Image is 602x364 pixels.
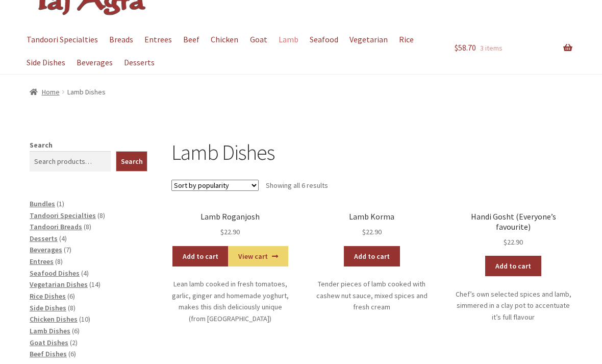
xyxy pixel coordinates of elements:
[21,51,70,74] a: Side Dishes
[139,28,177,51] a: Entrees
[480,43,503,53] span: 3 items
[172,246,229,266] a: Add to cart: “Lamb Roganjosh”
[228,246,288,266] a: View cart
[30,245,62,254] a: Beverages
[81,314,88,324] span: 10
[30,257,54,266] a: Entrees
[313,278,431,313] p: Tender pieces of lamb cooked with cashew nut sauce, mixed spices and fresh cream
[21,28,103,51] a: Tandoori Specialties
[220,227,240,236] bdi: 22.90
[313,212,431,238] a: Lamb Korma $22.90
[313,212,431,222] h2: Lamb Korma
[30,199,55,208] a: Bundles
[455,42,458,53] span: $
[70,303,73,312] span: 8
[220,227,224,236] span: $
[345,28,393,51] a: Vegetarian
[66,245,69,254] span: 7
[171,212,289,238] a: Lamb Roganjosh $22.90
[30,349,67,358] a: Beef Dishes
[30,28,431,74] nav: Primary Navigation
[116,151,148,172] button: Search
[30,326,70,335] a: Lamb Dishes
[71,51,117,74] a: Beverages
[104,28,138,51] a: Breads
[30,211,96,220] a: Tandoori Specialties
[273,28,303,51] a: Lamb
[60,86,67,98] span: /
[30,222,82,231] a: Tandoori Breads
[74,326,78,335] span: 6
[305,28,343,51] a: Seafood
[30,151,111,172] input: Search products…
[362,227,366,236] span: $
[30,292,66,301] a: Rice Dishes
[99,211,103,220] span: 8
[59,199,62,208] span: 1
[245,28,272,51] a: Goat
[83,269,87,278] span: 4
[30,234,58,243] a: Desserts
[119,51,159,74] a: Desserts
[72,338,76,347] span: 2
[171,278,289,325] p: Lean lamb cooked in fresh tomatoes, garlic, ginger and homemade yoghurt, makes this dish deliciou...
[30,303,66,312] a: Side Dishes
[61,234,65,243] span: 4
[179,28,205,51] a: Beef
[504,237,523,247] bdi: 22.90
[344,246,400,266] a: Add to cart: “Lamb Korma”
[455,28,572,68] a: $58.70 3 items
[394,28,419,51] a: Rice
[485,256,541,276] a: Add to cart: “Handi Gosht (Everyone's favourite)”
[30,86,572,98] nav: breadcrumbs
[69,292,73,301] span: 6
[70,349,74,358] span: 6
[362,227,382,236] bdi: 22.90
[171,212,289,222] h2: Lamb Roganjosh
[30,87,60,96] a: Home
[206,28,243,51] a: Chicken
[91,280,98,289] span: 14
[171,180,259,191] select: Shop order
[30,140,53,150] label: Search
[455,288,572,323] p: Chef’s own selected spices and lamb, simmered in a clay pot to accentuate it’s full flavour
[30,314,78,324] a: Chicken Dishes
[57,257,61,266] span: 8
[455,212,572,248] a: Handi Gosht (Everyone’s favourite) $22.90
[455,212,572,232] h2: Handi Gosht (Everyone’s favourite)
[30,280,88,289] a: Vegetarian Dishes
[266,177,328,193] p: Showing all 6 results
[30,269,80,278] a: Seafood Dishes
[171,139,572,165] h1: Lamb Dishes
[30,338,68,347] a: Goat Dishes
[86,222,89,231] span: 8
[504,237,507,247] span: $
[455,42,476,53] span: 58.70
